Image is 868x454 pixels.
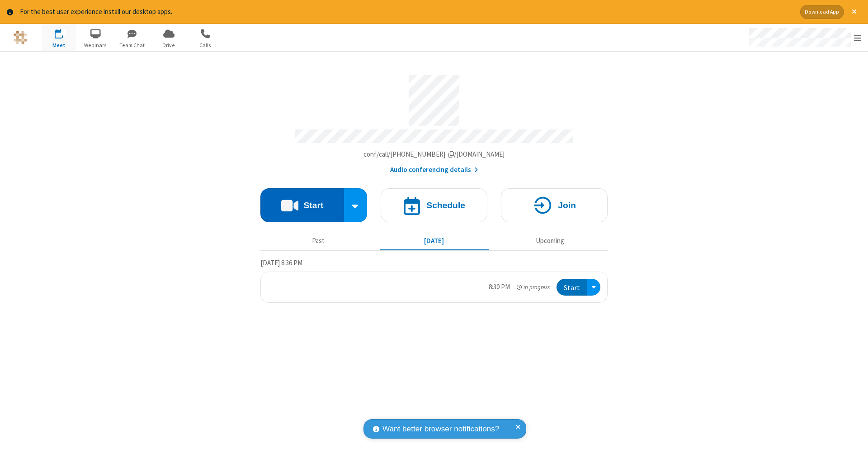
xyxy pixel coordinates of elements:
h4: Schedule [426,201,465,210]
span: Want better browser notifications? [382,423,499,435]
span: Drive [152,41,186,49]
span: Team Chat [115,41,149,49]
img: QA Selenium DO NOT DELETE OR CHANGE [14,31,27,44]
em: in progress [517,283,550,292]
span: Meet [42,41,76,49]
h4: Start [303,201,323,210]
button: Close alert [847,5,861,19]
button: Audio conferencing details [390,165,478,175]
span: Webinars [79,41,113,49]
div: For the best user experience install our desktop apps. [20,7,793,17]
span: Calls [189,41,222,49]
div: 8:30 PM [489,282,510,292]
button: Upcoming [495,233,604,250]
button: Logo [3,24,37,51]
button: Download App [800,5,844,19]
button: Start [260,188,344,222]
button: Start [557,279,587,296]
button: Copy my meeting room linkCopy my meeting room link [363,149,505,160]
div: Open menu [587,279,600,296]
section: Today's Meetings [260,258,608,303]
button: Schedule [381,188,487,222]
span: [DATE] 8:36 PM [260,258,302,267]
h4: Join [558,201,576,210]
span: Copy my meeting room link [363,150,505,158]
div: Open menu [741,24,868,51]
section: Account details [260,68,608,175]
button: [DATE] [380,233,489,250]
button: Past [264,233,373,250]
div: Start conference options [344,188,368,222]
div: 1 [61,29,67,36]
button: Join [501,188,608,222]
